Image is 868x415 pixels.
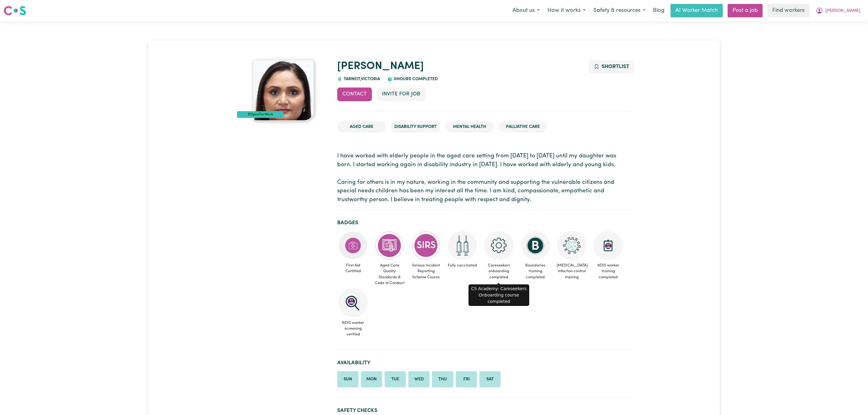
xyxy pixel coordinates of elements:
[728,4,763,17] a: Post a job
[337,371,359,388] li: Available on Sunday
[391,121,440,133] li: Disability Support
[410,260,442,283] span: Serious Incident Reporting Scheme Course
[557,231,586,260] img: CS Academy: COVID-19 Infection Control Training course completed
[456,371,477,388] li: Available on Friday
[520,260,551,283] span: Boundaries training completed
[337,317,369,340] span: NDIS worker screening verified
[411,231,441,260] img: CS Academy: Serious Incident Reporting Scheme course completed
[337,87,372,101] button: Contact
[521,231,550,260] img: CS Academy: Boundaries in care and support work course completed
[589,4,649,17] button: Safety & resources
[337,260,369,276] span: First Aid Certified
[408,371,430,388] li: Available on Wednesday
[594,231,623,260] img: CS Academy: Introduction to NDIS Worker Training course completed
[447,260,478,271] span: Fully vaccinated
[825,8,860,14] span: [PERSON_NAME]
[479,371,501,388] li: Available on Saturday
[338,288,368,317] img: NDIS Worker Screening Verified
[337,407,631,414] h2: Safety Checks
[445,121,494,133] li: Mental Health
[361,371,382,388] li: Available on Monday
[592,260,624,283] span: NDIS worker training completed
[375,231,404,260] img: CS Academy: Aged Care Quality Standards & Code of Conduct course completed
[337,220,631,226] h2: Badges
[671,4,723,17] a: AI Worker Match
[342,77,380,81] span: TARNEIT , Victoria
[767,4,809,17] a: Find workers
[237,111,283,118] div: #OpenForWork
[432,371,453,388] li: Available on Thursday
[337,360,631,366] h2: Availability
[338,231,368,260] img: Care and support worker has completed First Aid Certification
[392,77,438,81] span: 0 hours completed
[377,87,425,101] button: Invite for Job
[237,60,330,121] a: Manjot 's profile picture'#OpenForWork
[4,4,26,18] a: Careseekers logo
[253,60,314,121] img: Manjot
[337,61,424,72] a: [PERSON_NAME]
[499,121,547,133] li: Palliative care
[544,4,589,17] button: How it works
[448,231,477,260] img: Care and support worker has received 2 doses of COVID-19 vaccine
[4,5,26,16] img: Careseekers logo
[509,4,544,17] button: About us
[385,371,406,388] li: Available on Tuesday
[812,4,864,17] button: My Account
[468,284,529,306] div: CS Academy: Careseekers Onboarding course completed
[589,60,635,74] button: Add to shortlist
[483,260,515,283] span: Careseekers onboarding completed
[484,231,513,260] img: CS Academy: Careseekers Onboarding course completed
[337,121,386,133] li: Aged Care
[374,260,405,288] span: Aged Care Quality Standards & Code of Conduct
[337,152,631,204] p: I have worked with elderly people in the aged care setting from [DATE] to [DATE] until my daughte...
[556,260,588,283] span: [MEDICAL_DATA] infection control training
[649,4,668,17] a: Blog
[602,64,629,69] span: Shortlist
